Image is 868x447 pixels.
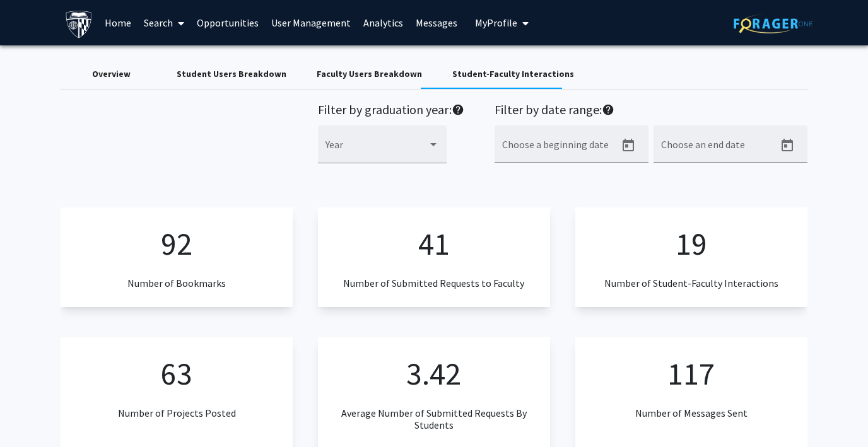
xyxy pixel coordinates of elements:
[406,350,461,397] p: 3.42
[775,133,800,158] button: Open calendar
[318,207,550,307] app-numeric-analytics: Number of Submitted Requests to Faculty
[452,67,574,81] div: Student-Faculty Interactions
[177,67,286,81] div: Student Users Breakdown
[409,1,464,45] a: Messages
[92,67,131,81] div: Overview
[318,102,464,120] h2: Filter by graduation year:
[118,407,236,419] h3: Number of Projects Posted
[191,1,265,45] a: Opportunities
[61,207,293,307] app-numeric-analytics: Number of Bookmarks
[357,1,409,45] a: Analytics
[734,14,812,33] img: ForagerOne Logo
[475,16,517,29] span: My Profile
[127,277,226,289] h3: Number of Bookmarks
[635,407,748,419] h3: Number of Messages Sent
[317,67,422,81] div: Faculty Users Breakdown
[138,1,191,45] a: Search
[9,390,54,438] iframe: Chat
[161,220,192,267] p: 92
[265,1,357,45] a: User Management
[338,407,530,431] h3: Average Number of Submitted Requests By Students
[575,207,807,307] app-numeric-analytics: Number of Student-Faculty Interactions
[495,102,807,120] h2: Filter by date range:
[418,220,450,267] p: 41
[616,133,641,158] button: Open calendar
[604,277,778,289] h3: Number of Student-Faculty Interactions
[667,350,715,397] p: 117
[161,350,192,397] p: 63
[343,277,524,289] h3: Number of Submitted Requests to Faculty
[65,10,93,38] img: Demo University Logo
[676,220,707,267] p: 19
[452,102,464,117] mat-icon: help
[98,1,138,45] a: Home
[602,102,614,117] mat-icon: help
